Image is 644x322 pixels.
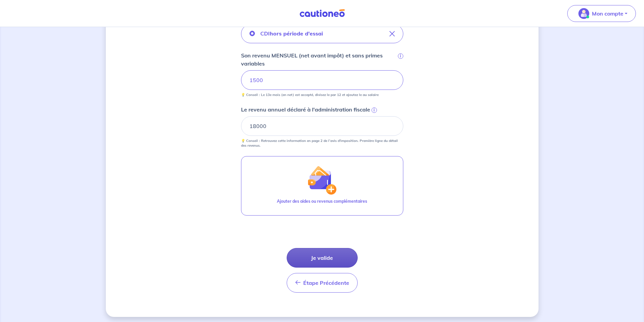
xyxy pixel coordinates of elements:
strong: hors période d'essai [270,30,323,37]
button: illu_account_valid_menu.svgMon compte [567,5,636,22]
img: illu_wallet.svg [307,166,336,195]
img: tab_keywords_by_traffic_grey.svg [77,39,82,45]
p: 💡 Conseil : Le 13e mois (en net) est accepté, divisez le par 12 et ajoutez le au salaire [241,93,379,97]
input: Ex : 1 500 € net/mois [241,70,403,90]
p: Le revenu annuel déclaré à l'administration fiscale [241,105,370,114]
span: i [398,53,403,59]
input: 20000€ [241,116,403,136]
img: tab_domain_overview_orange.svg [27,39,33,45]
img: logo_orange.svg [11,11,16,16]
p: Ajouter des aides ou revenus complémentaires [277,198,367,204]
p: 💡 Conseil : Retrouvez cette information en page 2 de l’avis d'imposition. Première ligne du détai... [241,139,403,148]
button: Je valide [287,248,358,268]
span: i [372,107,377,113]
p: CDI [260,29,323,38]
div: Domaine: [DOMAIN_NAME] [18,18,76,23]
button: Étape Précédente [287,273,358,293]
p: Mon compte [592,9,623,18]
div: Domaine [35,40,52,44]
span: Étape Précédente [303,279,349,286]
img: website_grey.svg [11,18,16,23]
p: Son revenu MENSUEL (net avant impôt) et sans primes variables [241,51,397,68]
button: illu_wallet.svgAjouter des aides ou revenus complémentaires [241,156,403,216]
div: Mots-clés [84,40,103,44]
div: v 4.0.25 [19,11,33,16]
img: illu_account_valid_menu.svg [578,8,589,19]
button: CDIhors période d'essai [241,24,403,43]
img: Cautioneo [297,9,348,18]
